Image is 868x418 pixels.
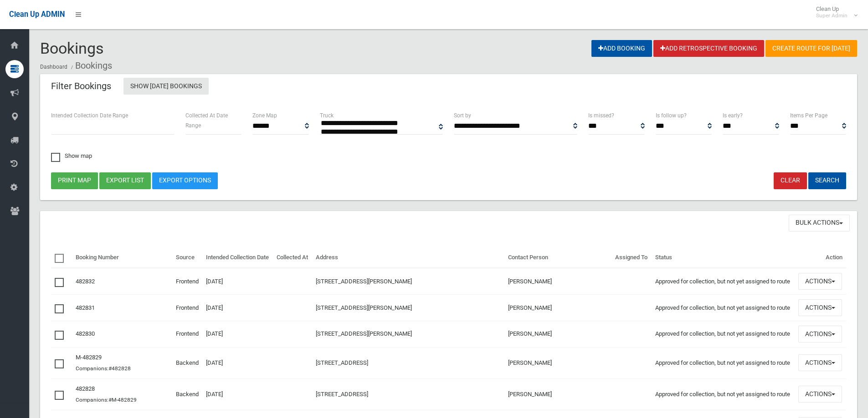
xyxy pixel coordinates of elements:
label: Truck [320,111,334,121]
a: Clear [774,172,807,189]
td: Approved for collection, but not yet assigned to route [652,268,795,294]
a: [STREET_ADDRESS][PERSON_NAME] [316,304,412,311]
td: [DATE] [202,378,273,410]
td: [PERSON_NAME] [504,378,612,410]
a: M-482829 [76,354,102,361]
small: Super Admin [816,12,847,19]
td: [DATE] [202,347,273,378]
td: Approved for collection, but not yet assigned to route [652,295,795,321]
a: 482830 [76,330,95,337]
td: Frontend [172,321,202,347]
a: Dashboard [40,64,67,70]
button: Export list [99,172,151,189]
a: Add Retrospective Booking [653,40,764,57]
button: Search [808,172,846,189]
td: [DATE] [202,295,273,321]
header: Filter Bookings [40,77,122,95]
a: Create route for [DATE] [765,40,857,57]
td: [PERSON_NAME] [504,321,612,347]
td: Approved for collection, but not yet assigned to route [652,321,795,347]
td: Approved for collection, but not yet assigned to route [652,347,795,378]
span: Show map [51,153,92,159]
a: Show [DATE] Bookings [123,78,209,95]
td: [PERSON_NAME] [504,295,612,321]
td: [DATE] [202,321,273,347]
a: #482828 [108,365,131,372]
a: 482831 [76,304,95,311]
th: Booking Number [72,247,172,268]
td: Frontend [172,295,202,321]
button: Actions [798,273,842,290]
a: #M-482829 [108,397,137,403]
small: Companions: [76,365,132,372]
a: [STREET_ADDRESS][PERSON_NAME] [316,278,412,285]
a: [STREET_ADDRESS] [316,391,368,398]
button: Print map [51,172,98,189]
th: Source [172,247,202,268]
button: Actions [798,354,842,371]
a: 482832 [76,278,95,285]
th: Address [312,247,504,268]
small: Companions: [76,397,138,403]
span: Clean Up ADMIN [9,10,65,19]
td: Approved for collection, but not yet assigned to route [652,378,795,410]
th: Action [795,247,846,268]
th: Status [652,247,795,268]
td: [DATE] [202,268,273,294]
button: Actions [798,386,842,403]
a: [STREET_ADDRESS][PERSON_NAME] [316,330,412,337]
td: Backend [172,378,202,410]
td: Frontend [172,268,202,294]
a: Add Booking [591,40,652,57]
a: 482828 [76,385,95,392]
button: Bulk Actions [789,215,850,232]
td: [PERSON_NAME] [504,268,612,294]
span: Bookings [40,39,104,57]
a: [STREET_ADDRESS] [316,359,368,366]
a: Export Options [152,172,218,189]
button: Actions [798,299,842,316]
button: Actions [798,326,842,342]
td: [PERSON_NAME] [504,347,612,378]
th: Assigned To [611,247,652,268]
th: Contact Person [504,247,612,268]
span: Clean Up [812,5,857,19]
td: Backend [172,347,202,378]
li: Bookings [69,57,112,74]
th: Collected At [273,247,312,268]
th: Intended Collection Date [202,247,273,268]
